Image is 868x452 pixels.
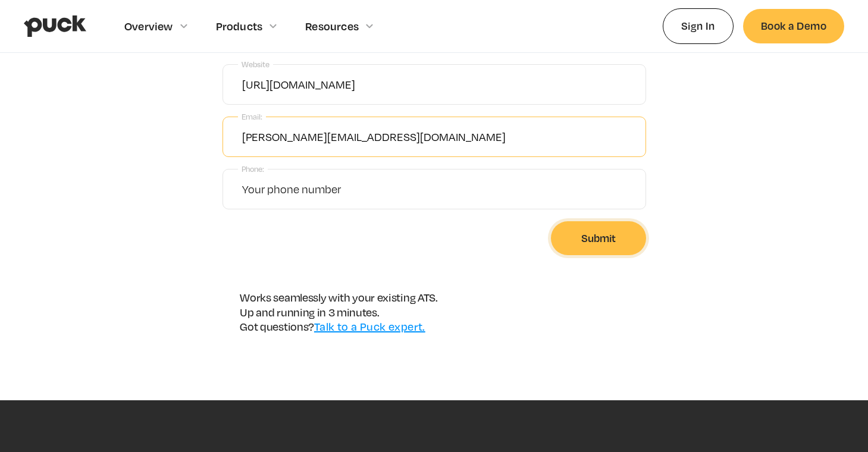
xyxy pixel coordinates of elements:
[240,291,437,304] div: Works seamlessly with your existing ATS.
[223,117,646,157] input: Your work email
[238,109,266,125] label: Email:
[223,64,646,105] input: Your company website
[305,20,359,33] div: Resources
[663,8,734,43] a: Sign In
[551,221,646,255] input: Submit
[314,320,425,333] a: Talk to a Puck expert.
[223,169,646,209] input: Your phone number
[238,56,273,73] label: Website
[743,9,844,43] a: Book a Demo
[240,320,437,333] div: Got questions?
[216,20,263,33] div: Products
[240,306,437,319] div: Up and running in 3 minutes.
[238,161,268,177] label: Phone:
[124,20,173,33] div: Overview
